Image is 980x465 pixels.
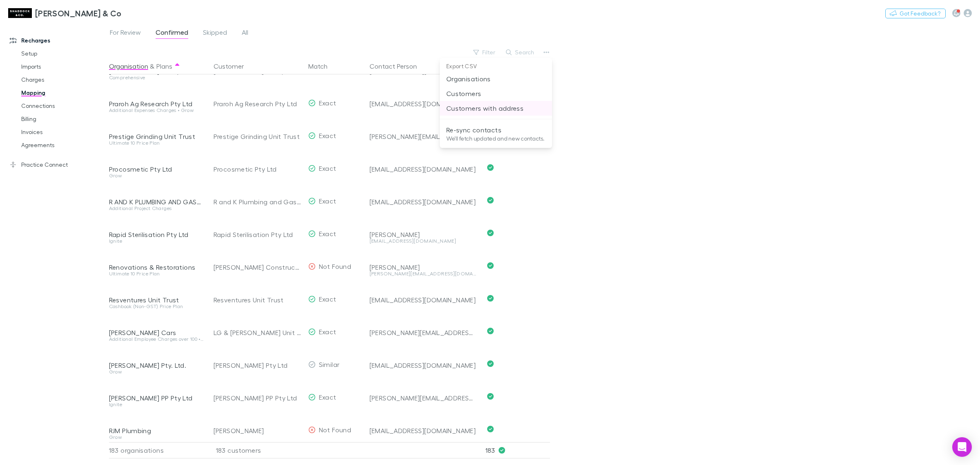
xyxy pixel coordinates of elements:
[446,74,546,84] p: Organisations
[446,125,546,135] p: Re-sync contacts
[440,123,552,145] li: Re-sync contactsWe'll fetch updated and new contacts.
[446,135,546,142] p: We'll fetch updated and new contacts.
[446,103,546,113] p: Customers with address
[952,437,972,457] div: Open Intercom Messenger
[446,89,546,98] p: Customers
[440,86,552,101] li: Customers
[440,101,552,116] li: Customers with address
[440,72,552,86] li: Organisations
[440,61,552,72] p: Export CSV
